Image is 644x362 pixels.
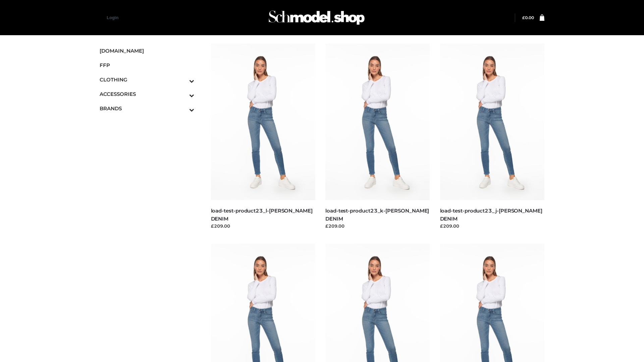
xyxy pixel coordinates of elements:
a: FFP [100,58,194,72]
div: £209.00 [325,223,430,229]
img: Schmodel Admin 964 [266,4,367,31]
a: CLOTHINGToggle Submenu [100,72,194,87]
a: ACCESSORIESToggle Submenu [100,87,194,101]
div: £209.00 [440,223,545,229]
span: ACCESSORIES [100,90,194,98]
div: £209.00 [211,223,316,229]
button: Toggle Submenu [171,101,194,116]
button: Toggle Submenu [171,87,194,101]
span: BRANDS [100,105,194,112]
span: [DOMAIN_NAME] [100,47,194,55]
bdi: 0.00 [522,15,534,20]
button: Toggle Submenu [171,72,194,87]
a: BRANDSToggle Submenu [100,101,194,116]
a: Login [107,15,118,20]
a: load-test-product23_k-[PERSON_NAME] DENIM [325,207,429,222]
a: £0.00 [522,15,534,20]
span: CLOTHING [100,76,194,83]
a: load-test-product23_l-[PERSON_NAME] DENIM [211,207,313,222]
span: £ [522,15,525,20]
a: [DOMAIN_NAME] [100,44,194,58]
span: FFP [100,61,194,69]
a: load-test-product23_j-[PERSON_NAME] DENIM [440,207,542,222]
